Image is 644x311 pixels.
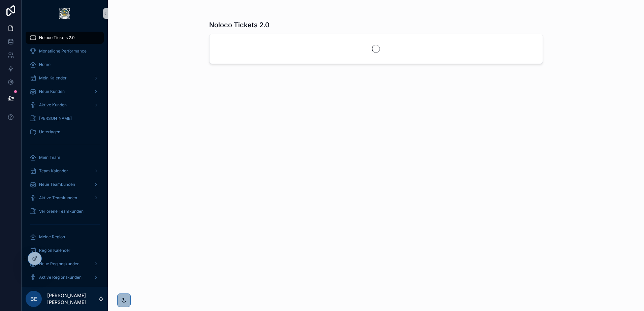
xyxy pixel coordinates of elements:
[39,35,75,40] span: Noloco Tickets 2.0
[39,89,65,94] span: Neue Kunden
[26,192,104,204] a: Aktive Teamkunden
[26,244,104,256] a: Region Kalender
[39,275,82,280] span: Aktive Regionskunden
[26,72,104,84] a: Mein Kalender
[26,45,104,57] a: Monatliche Performance
[39,248,70,253] span: Region Kalender
[39,168,68,174] span: Team Kalender
[59,8,70,19] img: App logo
[26,165,104,177] a: Team Kalender
[39,155,60,160] span: Mein Team
[22,27,108,287] div: scrollable content
[39,75,67,81] span: Mein Kalender
[26,126,104,138] a: Unterlagen
[26,59,104,71] a: Home
[26,205,104,217] a: Verlorene Teamkunden
[39,195,77,201] span: Aktive Teamkunden
[26,151,104,164] a: Mein Team
[26,99,104,111] a: Aktive Kunden
[39,129,60,135] span: Unterlagen
[39,209,84,214] span: Verlorene Teamkunden
[26,258,104,270] a: Neue Regionskunden
[39,48,87,54] span: Monatliche Performance
[26,271,104,283] a: Aktive Regionskunden
[26,231,104,243] a: Meine Region
[39,62,51,67] span: Home
[39,102,67,108] span: Aktive Kunden
[209,20,269,30] h1: Noloco Tickets 2.0
[39,261,79,267] span: Neue Regionskunden
[26,85,104,98] a: Neue Kunden
[30,295,37,303] span: BE
[26,32,104,44] a: Noloco Tickets 2.0
[47,292,98,306] p: [PERSON_NAME] [PERSON_NAME]
[39,116,72,121] span: [PERSON_NAME]
[26,178,104,191] a: Neue Teamkunden
[26,112,104,125] a: [PERSON_NAME]
[39,182,75,187] span: Neue Teamkunden
[39,234,65,240] span: Meine Region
